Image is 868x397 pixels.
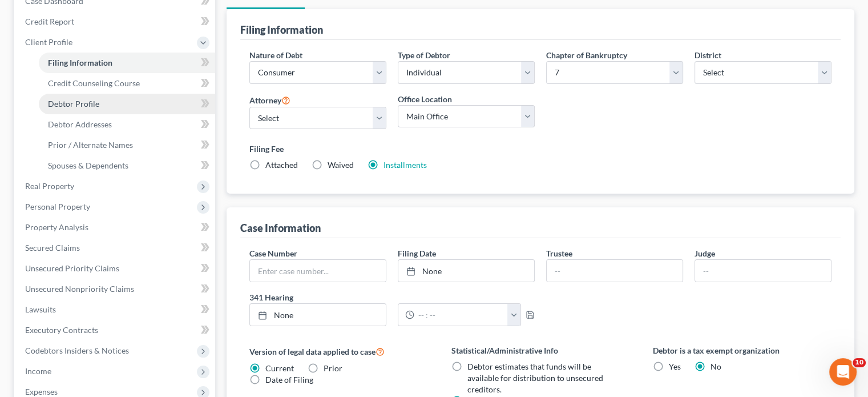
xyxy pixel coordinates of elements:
[244,291,540,303] label: 341 Hearing
[695,49,721,61] label: District
[25,243,80,252] span: Secured Claims
[16,217,215,238] a: Property Analysis
[48,119,112,129] span: Debtor Addresses
[16,299,215,320] a: Lawsuits
[39,155,215,176] a: Spouses & Dependents
[25,17,74,26] span: Credit Report
[16,320,215,340] a: Executory Contracts
[249,344,428,358] label: Version of legal data applied to case
[25,304,56,314] span: Lawsuits
[16,258,215,279] a: Unsecured Priority Claims
[265,375,313,384] span: Date of Filing
[324,363,342,373] span: Prior
[546,247,572,259] label: Trustee
[250,260,386,282] input: Enter case number...
[249,143,831,155] label: Filing Fee
[25,222,88,232] span: Property Analysis
[383,160,427,170] a: Installments
[240,23,323,37] div: Filing Information
[16,11,215,32] a: Credit Report
[398,247,436,259] label: Filing Date
[249,49,302,61] label: Nature of Debt
[398,260,534,282] a: None
[398,93,452,105] label: Office Location
[25,387,58,396] span: Expenses
[16,238,215,258] a: Secured Claims
[25,263,119,273] span: Unsecured Priority Claims
[653,344,831,356] label: Debtor is a tax exempt organization
[451,344,630,356] label: Statistical/Administrative Info
[265,160,298,170] span: Attached
[39,53,215,73] a: Filing Information
[48,140,133,150] span: Prior / Alternate Names
[25,325,98,335] span: Executory Contracts
[48,78,140,88] span: Credit Counseling Course
[414,304,507,326] input: -- : --
[265,363,294,373] span: Current
[547,260,683,282] input: --
[48,99,99,109] span: Debtor Profile
[25,202,90,211] span: Personal Property
[240,221,321,235] div: Case Information
[467,362,603,394] span: Debtor estimates that funds will be available for distribution to unsecured creditors.
[39,94,215,114] a: Debtor Profile
[695,260,831,282] input: --
[695,247,715,259] label: Judge
[25,284,134,294] span: Unsecured Nonpriority Claims
[249,93,290,107] label: Attorney
[39,114,215,135] a: Debtor Addresses
[39,135,215,155] a: Prior / Alternate Names
[25,37,72,47] span: Client Profile
[710,362,721,371] span: No
[48,161,128,170] span: Spouses & Dependents
[25,346,129,355] span: Codebtors Insiders & Notices
[853,358,866,367] span: 10
[669,362,681,371] span: Yes
[25,181,74,191] span: Real Property
[39,73,215,94] a: Credit Counseling Course
[546,49,627,61] label: Chapter of Bankruptcy
[25,366,51,376] span: Income
[16,279,215,299] a: Unsecured Nonpriority Claims
[829,358,857,386] iframe: Intercom live chat
[250,304,386,326] a: None
[249,247,297,259] label: Case Number
[48,58,112,67] span: Filing Information
[398,49,450,61] label: Type of Debtor
[328,160,354,170] span: Waived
